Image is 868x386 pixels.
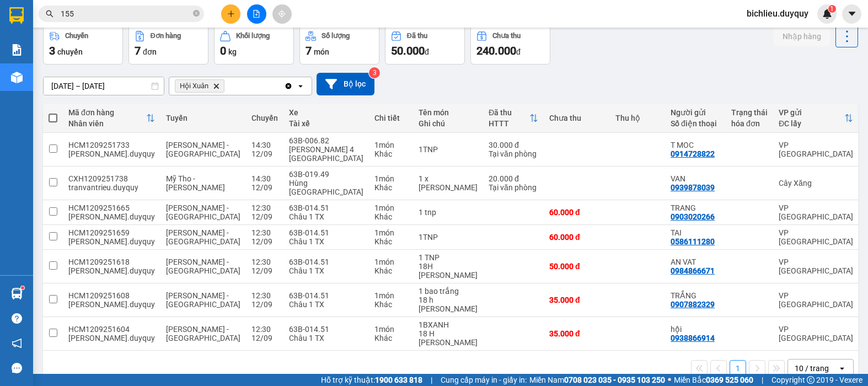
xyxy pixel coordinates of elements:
div: Trạng thái [731,108,768,117]
span: notification [12,338,22,349]
div: 1 TNP [419,253,478,262]
div: HCM1209251733 [68,141,155,149]
div: 1 món [374,174,408,183]
span: [PERSON_NAME] - [GEOGRAPHIC_DATA] [166,325,240,342]
div: 63B-014.51 [289,203,363,212]
span: 240.000 [476,44,516,57]
div: tranvantrieu.duyquy [68,183,155,192]
div: Khác [374,266,408,275]
div: 1TNP [419,233,478,242]
span: [PERSON_NAME] - [GEOGRAPHIC_DATA] [166,203,240,221]
div: 30.000 đ [489,141,538,149]
span: 0 [220,44,226,57]
div: Đã thu [489,108,529,117]
div: VP [GEOGRAPHIC_DATA] [779,325,853,342]
div: 1 tnp [419,208,478,217]
div: hội [671,325,720,334]
div: 1 món [374,203,408,212]
span: đ [425,47,429,56]
span: 7 [135,44,141,57]
button: Đơn hàng7đơn [128,25,208,65]
div: VP [GEOGRAPHIC_DATA] [779,291,853,309]
th: Toggle SortBy [483,104,544,133]
div: VP [GEOGRAPHIC_DATA] [779,203,853,221]
div: Khác [374,300,408,309]
div: Chuyến [65,32,88,40]
span: Chưa cước : [104,74,154,85]
div: 1 món [374,325,408,334]
span: 7 [306,44,312,57]
span: ⚪️ [668,378,671,382]
div: Tên món [419,108,478,117]
strong: 0708 023 035 - 0935 103 250 [564,376,665,384]
div: 12/09 [251,237,278,246]
div: 12/09 [251,300,278,309]
div: Nhân viên [68,119,146,128]
span: search [46,10,53,18]
div: VP [GEOGRAPHIC_DATA] [779,258,853,275]
span: [PERSON_NAME] - [GEOGRAPHIC_DATA] [166,258,240,275]
div: Xe [289,108,363,117]
div: VP [GEOGRAPHIC_DATA] [779,228,853,246]
div: THI [105,36,217,49]
span: [PERSON_NAME] - [GEOGRAPHIC_DATA] [166,291,240,309]
span: kg [228,47,237,56]
div: 12/09 [251,212,278,221]
div: T MOC [671,141,720,149]
span: | [762,374,763,386]
div: 1 món [374,258,408,266]
div: 12/09 [251,334,278,342]
span: caret-down [847,9,857,19]
img: logo-vxr [9,7,24,24]
sup: 1 [21,286,24,289]
div: 1 món [374,291,408,300]
div: 0938866914 [671,334,715,342]
div: 18 h nhận [419,296,478,313]
div: [PERSON_NAME] 4 [GEOGRAPHIC_DATA] [289,145,363,163]
div: 20.000 đ [489,174,538,183]
div: 50.000 đ [549,262,604,271]
div: AN VAT [671,258,720,266]
div: Đã thu [407,32,427,40]
div: 14:30 [251,141,278,149]
div: Chi tiết [374,114,408,122]
div: HCM1209251659 [68,228,155,237]
button: Bộ lọc [317,73,374,95]
button: Chuyến3chuyến [43,25,123,65]
div: 60.000 đ [549,233,604,242]
div: Thu hộ [615,114,660,122]
div: 1 x hong [419,174,478,192]
svg: open [296,82,305,90]
div: Châu 1 TX [289,266,363,275]
span: Hội Xuân, close by backspace [175,79,224,93]
div: Cây Xăng [779,179,853,187]
div: 0909479388 [105,49,217,65]
span: món [314,47,329,56]
div: 18H NHÂN [419,262,478,280]
div: Số lượng [322,32,350,40]
div: Khác [374,149,408,158]
div: vang.duyquy [68,266,155,275]
div: 0586111280 [671,237,715,246]
div: 12/09 [251,183,278,192]
span: plus [227,10,235,18]
div: 0903020266 [671,212,715,221]
button: aim [272,4,292,24]
span: 1 [830,5,834,13]
span: Mỹ Tho - [PERSON_NAME] [166,174,225,192]
span: bichlieu.duyquy [738,7,817,20]
div: HTTT [489,119,529,128]
div: nhan.duyquy [68,149,155,158]
div: 63B-014.51 [289,291,363,300]
span: Hội Xuân [180,82,208,90]
div: 63B-014.51 [289,325,363,334]
th: Toggle SortBy [63,104,160,133]
span: Nhận: [105,10,132,22]
div: Mã đơn hàng [68,108,146,117]
div: 14:30 [251,174,278,183]
div: VP [GEOGRAPHIC_DATA] [779,141,853,158]
div: Đơn hàng [151,32,181,40]
span: close-circle [193,10,200,17]
div: 0914728822 [671,149,715,158]
div: VP gửi [779,108,844,117]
